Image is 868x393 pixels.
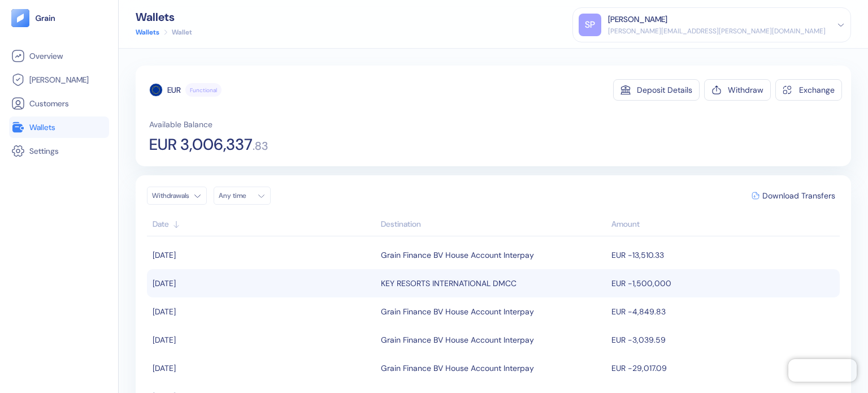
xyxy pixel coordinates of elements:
td: EUR -1,500,000 [609,269,840,297]
span: Available Balance [149,119,212,130]
span: Download Transfers [762,192,835,200]
button: Download Transfers [747,187,840,204]
td: [DATE] [147,269,378,297]
span: EUR 3,006,337 [149,137,253,153]
iframe: Chatra live chat [788,359,857,382]
div: Withdraw [728,86,763,94]
div: Wallets [136,11,192,23]
img: logo [35,14,56,22]
button: Withdraw [704,79,771,101]
a: [PERSON_NAME] [11,73,107,87]
span: Settings [29,145,59,157]
div: Sort ascending [381,218,606,230]
td: EUR -29,017.09 [609,354,840,382]
a: Customers [11,97,107,110]
button: Deposit Details [613,79,700,101]
td: [DATE] [147,297,378,326]
span: Customers [29,98,69,109]
td: [DATE] [147,354,378,382]
td: EUR -13,510.33 [609,241,840,269]
td: [DATE] [147,241,378,269]
a: Wallets [11,120,107,134]
span: Overview [29,50,63,62]
td: EUR -4,849.83 [609,297,840,326]
a: Wallets [136,27,159,37]
div: Deposit Details [637,86,692,94]
button: Any time [214,187,271,205]
span: [PERSON_NAME] [29,74,89,85]
div: EUR [167,84,181,96]
td: Grain Finance BV House Account Interpay [378,326,609,354]
button: Exchange [775,79,842,101]
td: KEY RESORTS INTERNATIONAL DMCC [378,269,609,297]
td: EUR -3,039.59 [609,326,840,354]
span: . 83 [253,140,268,152]
a: Settings [11,144,107,158]
span: Wallets [29,122,55,133]
div: [PERSON_NAME] [608,14,667,25]
td: Grain Finance BV House Account Interpay [378,354,609,382]
div: Sort descending [611,218,834,230]
div: Exchange [799,86,835,94]
img: logo-tablet-V2.svg [11,9,29,27]
div: SP [579,14,601,36]
td: Grain Finance BV House Account Interpay [378,241,609,269]
div: [PERSON_NAME][EMAIL_ADDRESS][PERSON_NAME][DOMAIN_NAME] [608,26,826,36]
div: Any time [219,191,253,200]
div: Sort ascending [153,218,375,230]
a: Overview [11,49,107,63]
td: Grain Finance BV House Account Interpay [378,297,609,326]
td: [DATE] [147,326,378,354]
span: Functional [190,86,217,94]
